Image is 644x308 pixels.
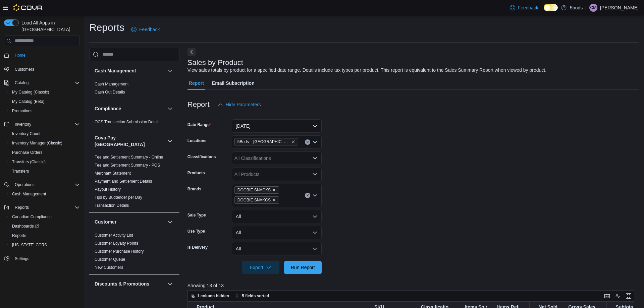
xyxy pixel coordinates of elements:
[9,232,80,240] span: Reports
[187,154,216,160] label: Classifications
[312,156,318,161] button: Open list of options
[9,130,80,138] span: Inventory Count
[95,179,152,184] a: Payment and Settlement Details
[215,98,264,111] button: Hide Parameters
[625,292,633,300] button: Enter fullscreen
[1,180,83,189] button: Operations
[9,88,80,96] span: My Catalog (Classic)
[19,19,80,33] span: Load All Apps in [GEOGRAPHIC_DATA]
[15,256,29,261] span: Settings
[12,120,34,128] button: Inventory
[9,107,35,115] a: Promotions
[9,222,42,230] a: Dashboards
[7,231,83,240] button: Reports
[95,257,125,262] a: Customer Queue
[15,80,29,85] span: Catalog
[12,150,43,155] span: Purchase Orders
[12,79,31,87] button: Catalog
[95,257,125,262] span: Customer Queue
[12,203,80,211] span: Reports
[12,242,47,248] span: [US_STATE] CCRS
[232,292,272,300] button: 5 fields sorted
[291,140,295,144] button: Remove 5Buds – Yorkton from selection in this group
[1,254,83,263] button: Settings
[7,222,83,231] a: Dashboards
[95,203,129,208] a: Transaction Details
[305,139,310,145] button: Clear input
[95,67,165,74] button: Cash Management
[9,222,80,230] span: Dashboards
[237,187,271,193] span: DOOBIE SNACKS
[95,134,165,148] h3: Cova Pay [GEOGRAPHIC_DATA]
[246,261,275,274] span: Export
[12,159,46,165] span: Transfers (Classic)
[166,105,174,113] button: Compliance
[95,219,165,225] button: Customer
[95,281,149,287] h3: Discounts & Promotions
[1,203,83,212] button: Reports
[312,172,318,177] button: Open list of options
[95,105,165,112] button: Compliance
[1,78,83,87] button: Catalog
[187,170,205,176] label: Products
[15,122,31,127] span: Inventory
[95,233,133,238] a: Customer Activity List
[284,261,322,274] button: Run Report
[7,97,83,106] button: My Catalog (Beta)
[9,241,50,249] a: [US_STATE] CCRS
[187,48,196,56] button: Next
[95,67,136,74] h3: Cash Management
[305,193,310,198] button: Clear input
[507,1,541,14] a: Feedback
[544,11,544,11] span: Dark Mode
[95,249,144,254] span: Customer Purchase History
[590,4,597,12] span: CM
[9,167,80,175] span: Transfers
[234,196,279,204] span: DOOBIE SNAKCS
[7,138,83,148] button: Inventory Manager (Classic)
[187,59,243,67] h3: Sales by Product
[9,139,65,147] a: Inventory Manager (Classic)
[12,181,80,189] span: Operations
[237,197,271,203] span: DOOBIE SNAKCS
[9,232,29,240] a: Reports
[9,107,80,115] span: Promotions
[187,67,546,74] div: View sales totals by product for a specified date range. Details include tax types per product. T...
[128,23,162,36] a: Feedback
[89,118,179,129] div: Compliance
[9,148,45,157] a: Purchase Orders
[12,99,45,104] span: My Catalog (Beta)
[95,241,138,246] a: Customer Loyalty Points
[95,81,128,87] span: Cash Management
[95,265,123,270] span: New Customers
[15,67,34,72] span: Customers
[9,167,32,175] a: Transfers
[188,292,232,300] button: 1 column hidden
[187,122,211,127] label: Date Range
[9,98,47,106] a: My Catalog (Beta)
[12,120,80,128] span: Inventory
[242,293,269,299] span: 5 fields sorted
[518,4,538,11] span: Feedback
[12,214,52,220] span: Canadian Compliance
[9,158,48,166] a: Transfers (Classic)
[12,65,37,73] a: Customers
[9,158,80,166] span: Transfers (Classic)
[232,226,322,239] button: All
[291,264,315,271] span: Run Report
[232,210,322,223] button: All
[12,203,32,211] button: Reports
[13,4,43,11] img: Cova
[242,261,279,274] button: Export
[95,195,142,200] a: Tips by Budtender per Day
[187,186,201,192] label: Brands
[234,138,298,145] span: 5Buds – Yorkton
[12,233,26,238] span: Reports
[212,76,255,90] span: Email Subscription
[7,129,83,138] button: Inventory Count
[95,179,152,184] span: Payment and Settlement Details
[166,280,174,288] button: Discounts & Promotions
[1,120,83,129] button: Inventory
[272,198,276,202] button: Remove DOOBIE SNAKCS from selection in this group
